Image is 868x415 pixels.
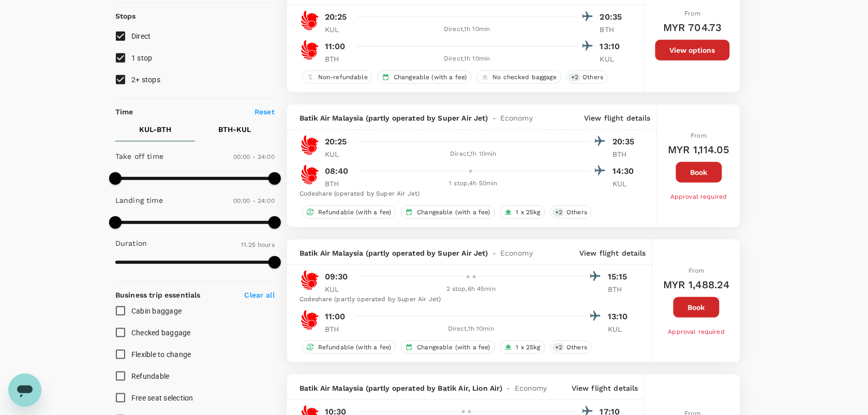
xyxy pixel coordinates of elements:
[477,70,562,84] div: No checked baggage
[550,205,592,219] div: +2Others
[685,10,701,17] span: From
[131,372,170,380] span: Refundable
[115,291,201,299] strong: Business trip essentials
[302,205,396,219] div: Refundable (with a fee)
[413,208,494,217] span: Changeable (with a fee)
[663,276,730,293] h6: MYR 1,488.24
[572,383,638,393] p: View flight details
[512,208,545,217] span: 1 x 25kg
[674,297,720,318] button: Book
[357,179,590,189] div: 1 stop , 4h 50min
[300,270,320,291] img: OD
[325,40,346,53] p: 11:00
[325,149,351,159] p: KUL
[668,141,730,158] h6: MYR 1,114.05
[500,248,533,258] span: Economy
[300,40,320,61] img: OD
[600,11,626,23] p: 20:35
[579,248,646,258] p: View flight details
[314,208,395,217] span: Refundable (with a fee)
[689,267,705,274] span: From
[300,294,634,305] div: Codeshare (partly operated by Super Air Jet)
[413,343,494,352] span: Changeable (with a fee)
[612,136,638,148] p: 20:35
[550,340,592,354] div: +2Others
[314,73,372,82] span: Non-refundable
[300,135,320,156] img: OD
[562,208,591,217] span: Others
[131,307,182,315] span: Cabin baggage
[131,32,151,40] span: Direct
[314,343,395,352] span: Refundable (with a fee)
[131,329,191,337] span: Checked baggage
[139,124,171,135] p: KUL - BTH
[325,271,348,283] p: 09:30
[325,165,349,177] p: 08:40
[233,197,275,204] span: 00:00 - 24:00
[600,24,626,35] p: BTH
[325,136,347,148] p: 20:25
[302,340,396,354] div: Refundable (with a fee)
[131,350,191,359] span: Flexible to change
[325,179,351,189] p: BTH
[512,343,545,352] span: 1 x 25kg
[325,54,351,64] p: BTH
[325,310,346,323] p: 11:00
[115,12,136,20] strong: Stops
[401,205,495,219] div: Changeable (with a fee)
[489,73,561,82] span: No checked baggage
[115,151,163,161] p: Take off time
[131,394,193,402] span: Free seat selection
[378,70,471,84] div: Changeable (with a fee)
[562,343,591,352] span: Others
[566,70,608,84] div: +2Others
[500,205,545,219] div: 1 x 25kg
[612,165,638,177] p: 14:30
[115,195,163,205] p: Landing time
[612,179,638,189] p: KUL
[488,113,500,123] span: -
[401,340,495,354] div: Changeable (with a fee)
[300,10,320,31] img: OD
[357,24,577,35] div: Direct , 1h 10min
[357,149,590,159] div: Direct , 1h 10min
[553,208,564,217] span: + 2
[357,284,585,294] div: 2 stop , 6h 45min
[233,153,275,160] span: 00:00 - 24:00
[569,73,580,82] span: + 2
[691,132,707,139] span: From
[325,284,351,294] p: KUL
[390,73,471,82] span: Changeable (with a fee)
[488,248,500,258] span: -
[115,238,147,248] p: Duration
[608,324,634,334] p: KUL
[608,310,634,323] p: 13:10
[131,76,160,84] span: 2+ stops
[676,162,722,183] button: Book
[500,113,533,123] span: Economy
[325,324,351,334] p: BTH
[584,113,651,123] p: View flight details
[357,324,585,334] div: Direct , 1h 10min
[655,40,730,61] button: View options
[255,107,275,117] p: Reset
[219,124,251,135] p: BTH - KUL
[500,340,545,354] div: 1 x 25kg
[357,54,577,64] div: Direct , 1h 10min
[300,248,488,258] span: Batik Air Malaysia (partly operated by Super Air Jet)
[668,328,725,335] span: Approval required
[300,113,488,123] span: Batik Air Malaysia (partly operated by Super Air Jet)
[131,54,153,62] span: 1 stop
[325,11,347,23] p: 20:25
[670,193,727,200] span: Approval required
[600,40,626,53] p: 13:10
[300,165,320,185] img: OD
[663,19,722,36] h6: MYR 704.73
[245,290,275,300] p: Clear all
[302,70,372,84] div: Non-refundable
[300,383,503,393] span: Batik Air Malaysia (partly operated by Batik Air, Lion Air)
[241,241,275,248] span: 11.25 hours
[608,271,634,283] p: 15:15
[612,149,638,159] p: BTH
[600,54,626,64] p: KUL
